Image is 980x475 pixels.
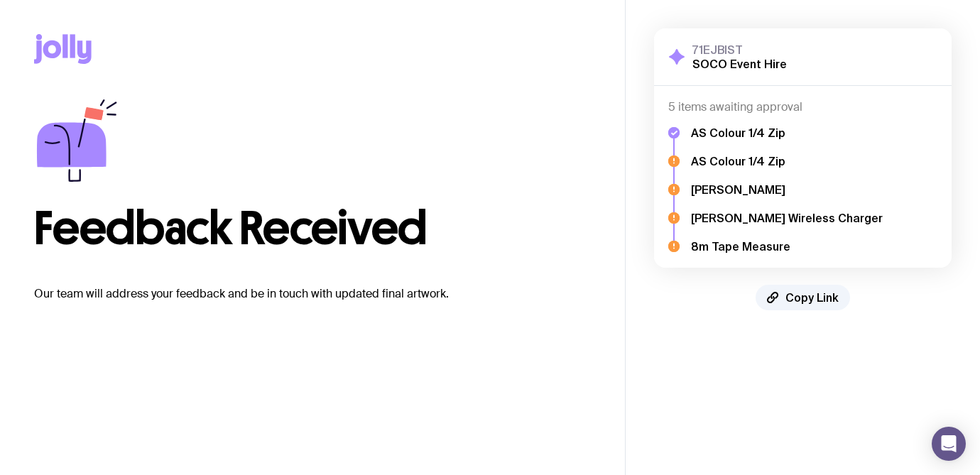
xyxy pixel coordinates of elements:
h5: AS Colour 1/4 Zip [691,154,883,168]
h2: SOCO Event Hire [692,57,787,71]
h3: 71EJBIST [692,43,787,57]
button: Copy Link [756,285,850,310]
h4: 5 items awaiting approval [668,100,937,114]
h5: 8m Tape Measure [691,239,883,253]
h5: [PERSON_NAME] Wireless Charger [691,211,883,225]
span: Copy Link [785,290,839,305]
h5: AS Colour 1/4 Zip [691,126,883,140]
p: Our team will address your feedback and be in touch with updated final artwork. [34,285,591,302]
h5: [PERSON_NAME] [691,182,883,197]
h1: Feedback Received [34,206,591,251]
div: Open Intercom Messenger [932,427,966,461]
